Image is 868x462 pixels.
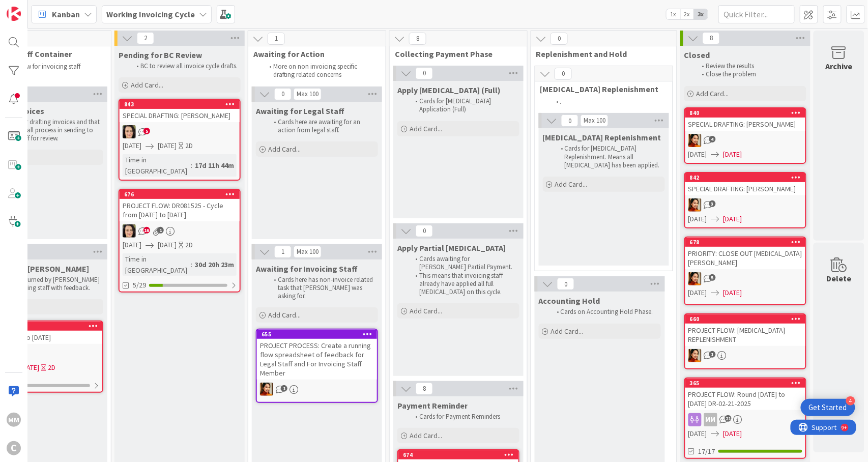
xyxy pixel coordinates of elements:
div: BL [120,224,240,238]
span: Awaiting for Action [253,49,373,59]
div: 4 [846,396,855,406]
div: MM [685,413,805,426]
span: 0 [416,67,433,79]
div: 676 [120,190,240,199]
li: BC to review all invoice cycle drafts. [131,62,239,70]
img: BL [123,224,136,238]
div: PROJECT PROCESS: Create a running flow spreadsheet of feedback for Legal Staff and For Invoicing ... [257,339,377,380]
span: 21 [725,415,732,422]
div: PM [685,349,805,362]
span: Apply Retainer (Full) [397,85,501,95]
li: This means that invoicing staff already have applied all full [MEDICAL_DATA] on this cycle. [410,272,518,297]
span: 16 [143,227,150,234]
span: Add Card... [131,80,163,90]
span: 8 [409,33,426,45]
div: 655 [257,330,377,339]
span: [DATE] [688,428,707,439]
span: Awaiting for Invoicing Staff [256,264,358,274]
li: Cards here are awaiting for an action from legal staff. [268,118,377,135]
div: PROJECT FLOW: Round [DATE] to [DATE] DR-02-21-2025 [685,388,805,410]
span: Kanban [52,8,80,20]
span: Add Card... [551,327,584,336]
li: Cards for [MEDICAL_DATA] Replenishment. Means all [MEDICAL_DATA] has been applied. [555,145,663,169]
span: 0 [416,225,433,237]
span: : [191,160,192,171]
img: BL [123,125,136,138]
div: Max 100 [584,118,605,123]
span: Add Card... [410,431,442,440]
div: SPECIAL DRAFTING: [PERSON_NAME] [120,109,240,122]
div: MM [704,413,717,426]
img: PM [688,349,702,362]
span: Add Card... [697,89,729,98]
div: 2D [48,362,55,373]
span: Add Card... [410,306,442,315]
span: Accounting Hold [539,296,600,306]
div: 840SPECIAL DRAFTING: [PERSON_NAME] [685,108,805,131]
div: Time in [GEOGRAPHIC_DATA] [123,253,191,276]
li: Cards for Payment Reminders [410,413,518,421]
li: Cards here has non-invoice related task that [PERSON_NAME] was asking for. [268,276,377,301]
span: 0 [551,33,568,45]
div: 365 [685,379,805,388]
div: Max 100 [297,249,319,254]
span: [DATE] [724,149,742,160]
div: 674 [403,451,518,458]
span: [DATE] [688,287,707,298]
span: 2 [137,32,154,44]
span: 1x [667,9,680,19]
div: PROJECT FLOW: [MEDICAL_DATA] REPLENISHMENT [685,324,805,346]
span: Replenishment and Hold [536,49,664,59]
div: BL [120,125,240,138]
span: 3x [694,9,708,19]
span: 4 [709,136,716,142]
div: PM [685,134,805,147]
span: 0 [274,88,292,100]
span: [DATE] [158,140,177,151]
div: Delete [827,272,852,284]
b: Working Invoicing Cycle [106,9,195,19]
img: Visit kanbanzone.com [7,7,21,21]
div: 2D [185,140,193,151]
div: SPECIAL DRAFTING: [PERSON_NAME] [685,182,805,195]
div: 660PROJECT FLOW: [MEDICAL_DATA] REPLENISHMENT [685,314,805,346]
span: Support [21,2,46,14]
li: Cards for [MEDICAL_DATA] Application (Full) [410,97,518,114]
span: : [191,259,192,270]
img: PM [688,272,702,285]
div: 843SPECIAL DRAFTING: [PERSON_NAME] [120,100,240,122]
span: 2x [680,9,694,19]
span: Retainer Replenishment [540,84,660,94]
li: Review the results [697,62,805,70]
div: 365PROJECT FLOW: Round [DATE] to [DATE] DR-02-21-2025 [685,379,805,410]
span: 1 [274,246,292,258]
div: PRIORITY: CLOSE OUT [MEDICAL_DATA][PERSON_NAME] [685,247,805,269]
span: 8 [416,383,433,395]
span: 0 [555,68,572,80]
div: 9+ [51,4,56,12]
div: 2D [185,240,193,250]
div: 842 [685,173,805,182]
li: More on non invoicing specific drafting related concerns [264,63,374,79]
span: Closed [684,50,710,60]
span: 0 [561,114,578,127]
div: PM [685,272,805,285]
li: . [551,98,661,106]
div: 30d 20h 23m [192,259,237,270]
div: 676PROJECT FLOW: DR081525 - Cycle from [DATE] to [DATE] [120,190,240,221]
span: 5/29 [133,280,146,291]
span: 1 [281,385,287,392]
span: 1 [157,227,164,234]
span: [DATE] [724,428,742,439]
div: 840 [690,109,805,117]
div: 676 [124,191,240,198]
div: SPECIAL DRAFTING: [PERSON_NAME] [685,118,805,131]
div: 17d 11h 44m [192,160,237,171]
span: 8 [703,32,720,44]
div: MM [7,413,21,427]
div: 660 [690,315,805,323]
span: 1 [268,33,285,45]
div: Archive [826,60,853,72]
span: 17/17 [699,446,715,457]
img: PM [688,198,702,212]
